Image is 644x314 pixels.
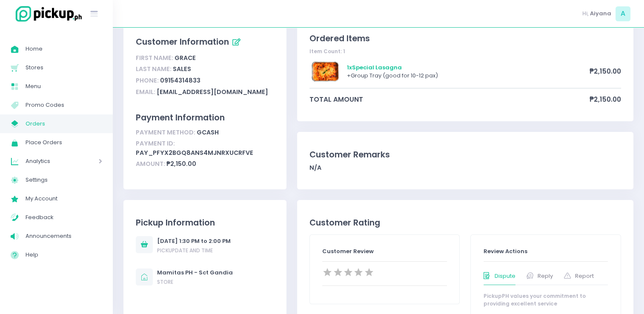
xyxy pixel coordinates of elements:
[136,54,173,62] span: First Name:
[136,88,155,96] span: Email:
[590,9,611,18] span: Aiyana
[615,6,630,21] span: A
[484,292,608,308] div: PickupPH values your commitment to providing excellent service
[157,278,173,285] span: store
[495,272,515,280] span: Dispute
[157,268,233,277] div: Mamitas PH - Sct Gandia
[484,247,527,255] span: Review Actions
[136,128,195,137] span: Payment Method:
[26,231,102,242] span: Announcements
[136,159,274,170] div: ₱2,150.00
[309,32,621,45] div: Ordered Items
[136,86,274,98] div: [EMAIL_ADDRESS][DOMAIN_NAME]
[309,163,621,172] div: N/A
[582,9,589,18] span: Hi,
[136,52,274,64] div: Grace
[309,217,621,229] div: Customer Rating
[590,94,621,104] span: ₱2,150.00
[136,65,172,73] span: Last Name:
[136,64,274,75] div: Sales
[26,137,102,148] span: Place Orders
[26,100,102,111] span: Promo Codes
[309,148,621,161] div: Customer Remarks
[136,76,159,85] span: Phone:
[136,139,175,148] span: Payment ID:
[26,62,102,73] span: Stores
[136,75,274,86] div: 09154314833
[26,43,102,54] span: Home
[157,237,231,245] div: [DATE] 1:30 PM to 2:00 PM
[538,272,553,280] span: Reply
[136,111,274,124] div: Payment Information
[26,118,102,129] span: Orders
[157,247,213,254] span: Pickup date and time
[322,247,374,255] span: Customer Review
[26,81,102,92] span: Menu
[136,138,274,159] div: pay_PFYx2BGq8ANs4MjnrXuCrfvE
[136,160,165,168] span: Amount:
[26,156,74,167] span: Analytics
[26,212,102,223] span: Feedback
[136,217,274,229] div: Pickup Information
[26,193,102,204] span: My Account
[575,272,594,280] span: Report
[11,5,83,23] img: logo
[26,174,102,186] span: Settings
[136,35,274,50] div: Customer Information
[309,94,590,104] span: total amount
[309,48,621,55] div: Item Count: 1
[26,249,102,260] span: Help
[136,127,274,138] div: gcash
